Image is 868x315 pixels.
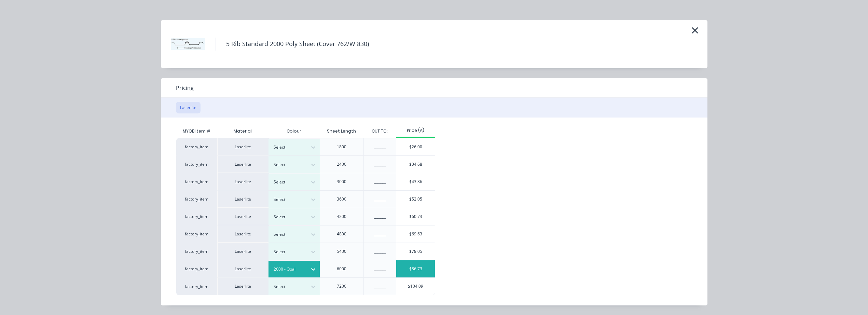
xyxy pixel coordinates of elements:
[321,123,361,140] div: Sheet Length
[176,138,217,155] div: factory_item
[396,208,435,225] div: $60.73
[217,138,268,155] div: Laserlite
[396,225,435,243] div: $69.63
[217,225,268,243] div: Laserlite
[176,124,217,138] div: MYOB Item #
[337,266,346,272] div: 6000
[176,243,217,260] div: factory_item
[176,190,217,208] div: factory_item
[176,84,194,92] span: Pricing
[366,123,393,140] div: CUT TO;
[217,260,268,277] div: Laserlite
[396,156,435,173] div: $34.68
[337,161,346,167] div: 2400
[337,214,346,220] div: 4200
[217,277,268,295] div: Laserlite
[268,124,320,138] div: Colour
[374,231,386,237] div: _______
[216,38,379,51] h4: 5 Rib Standard 2000 Poly Sheet (Cover 762/W 830)
[396,243,435,260] div: $78.05
[217,243,268,260] div: Laserlite
[176,260,217,277] div: factory_item
[374,161,386,167] div: _______
[396,260,435,277] div: $86.73
[396,173,435,190] div: $43.36
[176,225,217,243] div: factory_item
[374,266,386,272] div: _______
[176,102,201,113] button: Laserlite
[337,179,346,185] div: 3000
[171,27,205,61] img: 5 Rib Standard 2000 Poly Sheet (Cover 762/W 830)
[337,144,346,150] div: 1800
[337,196,346,202] div: 3600
[396,278,435,295] div: $104.09
[396,191,435,208] div: $52.05
[217,173,268,190] div: Laserlite
[374,144,386,150] div: _______
[217,190,268,208] div: Laserlite
[374,214,386,220] div: _______
[337,231,346,237] div: 4800
[176,208,217,225] div: factory_item
[374,179,386,185] div: _______
[337,248,346,255] div: 5400
[374,196,386,202] div: _______
[374,283,386,289] div: _______
[396,138,435,155] div: $26.00
[217,124,268,138] div: Material
[337,283,346,289] div: 7200
[176,173,217,190] div: factory_item
[374,248,386,255] div: _______
[217,208,268,225] div: Laserlite
[396,127,435,134] div: Price (A)
[217,155,268,173] div: Laserlite
[176,155,217,173] div: factory_item
[176,277,217,295] div: factory_item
